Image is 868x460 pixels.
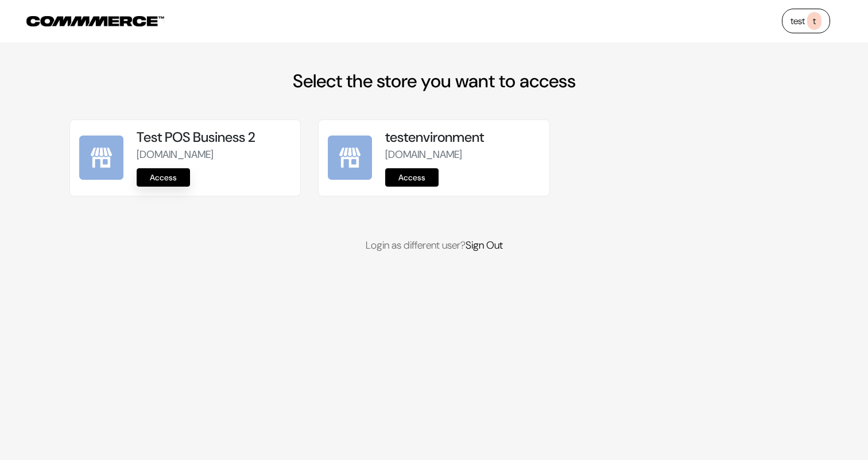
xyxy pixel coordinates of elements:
a: Sign Out [466,238,503,252]
span: t [807,12,821,30]
a: testt [782,9,830,33]
h5: Test POS Business 2 [137,129,291,146]
p: [DOMAIN_NAME] [385,147,540,163]
a: Access [385,168,439,187]
img: COMMMERCE [26,16,164,26]
h5: testenvironment [385,129,540,146]
p: Login as different user? [69,238,799,253]
a: Access [137,168,190,187]
h2: Select the store you want to access [69,70,799,92]
img: Test POS Business 2 [79,136,123,180]
img: testenvironment [328,136,372,180]
p: [DOMAIN_NAME] [137,147,291,163]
